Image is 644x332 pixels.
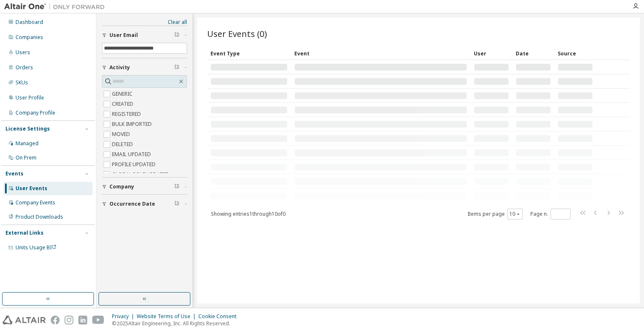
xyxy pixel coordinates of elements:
label: GENERIC [112,89,134,99]
div: Source [558,47,593,60]
div: Managed [16,140,39,147]
button: Activity [102,58,187,77]
div: SKUs [16,79,28,86]
img: linkedin.svg [78,316,87,324]
span: Clear filter [174,32,179,39]
span: Clear filter [174,64,179,71]
button: 10 [509,211,521,217]
span: User Events (0) [207,28,267,39]
div: Event [294,47,467,60]
div: Events [5,170,23,177]
div: User Profile [16,94,44,101]
div: Companies [16,34,43,41]
div: Dashboard [16,19,43,26]
div: Cookie Consent [198,313,241,320]
label: GLOBAL ROLE UPDATED [112,170,171,180]
p: © 2025 Altair Engineering, Inc. All Rights Reserved. [112,320,241,327]
div: User [474,47,509,60]
div: Company Profile [16,110,55,116]
span: User Email [109,32,138,39]
label: REGISTERED [112,109,143,119]
div: Event Type [210,47,288,60]
div: License Settings [5,125,50,132]
label: PROFILE UPDATED [112,159,157,170]
label: MOVED [112,129,132,139]
a: Clear all [102,19,187,26]
span: Showing entries 1 through 10 of 0 [211,210,286,217]
label: CREATED [112,99,135,109]
span: Activity [109,64,130,71]
div: Date [516,47,551,60]
div: Privacy [112,313,137,320]
span: Page n. [530,209,571,220]
label: BULK IMPORTED [112,119,153,129]
div: User Events [16,185,47,192]
img: Altair One [4,3,109,11]
label: DELETED [112,139,135,149]
img: youtube.svg [92,316,104,324]
span: Clear filter [174,201,179,207]
img: instagram.svg [65,316,73,324]
img: altair_logo.svg [3,316,46,324]
img: facebook.svg [51,316,60,324]
div: Product Downloads [16,214,63,220]
button: Company [102,178,187,196]
button: Occurrence Date [102,195,187,213]
button: User Email [102,26,187,44]
div: Users [16,49,30,56]
div: External Links [5,230,44,236]
div: Company Events [16,199,55,206]
span: Items per page [467,209,523,220]
span: Units Usage BI [16,244,57,251]
div: On Prem [16,154,36,161]
span: Company [109,183,134,190]
label: EMAIL UPDATED [112,149,153,159]
span: Clear filter [174,183,179,190]
div: Orders [16,64,33,71]
span: Occurrence Date [109,201,155,207]
div: Website Terms of Use [137,313,198,320]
